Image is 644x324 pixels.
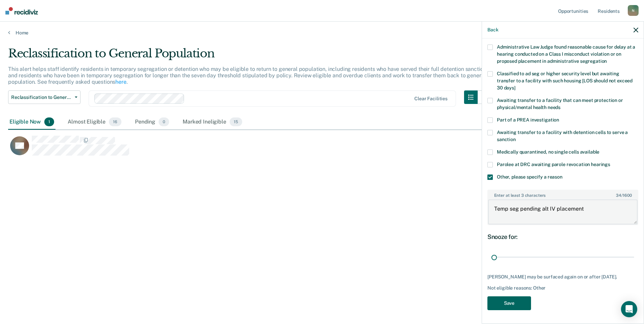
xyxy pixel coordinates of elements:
div: Open Intercom Messenger [621,301,637,317]
textarea: Temp seg pending alt IV placement [488,199,638,224]
div: Pending [134,115,170,130]
span: / 1600 [616,193,631,198]
div: Reclassification to General Population [8,47,491,66]
span: Reclassification to General Population [11,94,72,100]
div: Snooze for: [487,233,638,241]
span: Awaiting transfer to a facility that can meet protection or physical/mental health needs [497,98,623,110]
span: Part of a PREA investigation [497,117,559,123]
div: Almost Eligible [66,115,123,130]
span: Medically quarantined, no single cells available [497,149,599,155]
div: N [628,5,639,16]
div: Not eligible reasons: Other [487,285,638,291]
span: Awaiting transfer to a facility with detention cells to serve a sanction [497,130,628,142]
span: 0 [159,117,169,126]
div: Clear facilities [414,96,447,102]
p: This alert helps staff identify residents in temporary segregation or detention who may be eligib... [8,66,486,85]
span: Classified to ad seg or higher security level but awaiting transfer to a facility with such housi... [497,71,632,90]
span: Administrative Law Judge found reasonable cause for delay at a hearing conducted on a Class I mis... [497,44,635,64]
span: 16 [109,117,121,126]
div: [PERSON_NAME] may be surfaced again on or after [DATE]. [487,274,638,280]
button: Save [487,296,531,310]
span: 34 [616,193,621,198]
span: 1 [44,117,54,126]
span: Parolee at DRC awaiting parole revocation hearings [497,162,610,167]
a: Home [8,30,636,36]
a: here [115,79,126,85]
span: Other, please specify a reason [497,174,562,180]
div: Marked Ineligible [181,115,243,130]
div: Eligible Now [8,115,55,130]
button: Back [487,27,498,33]
span: 15 [230,117,242,126]
img: Recidiviz [5,7,38,15]
div: CaseloadOpportunityCell-0873009 [8,135,557,162]
label: Enter at least 3 characters [488,190,638,198]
